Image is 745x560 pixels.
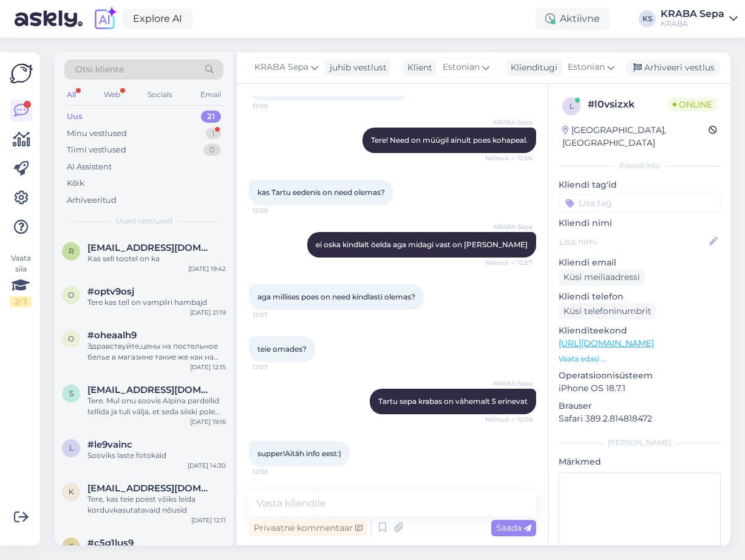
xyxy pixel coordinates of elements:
span: Nähtud ✓ 12:06 [485,154,532,163]
p: Kliendi telefon [559,290,721,303]
div: KS [639,10,656,27]
div: Email [198,87,223,103]
span: Saada [496,522,531,533]
span: 12:06 [253,206,298,215]
p: Klienditeekond [559,324,721,337]
span: Otsi kliente [75,63,124,76]
span: Estonian [568,61,605,74]
div: Tere, kas teie poest võiks leida korduvkasutatavaid nõusid [87,494,226,516]
span: #optv9osj [87,286,134,297]
div: [DATE] 12:15 [190,363,226,372]
span: #le9vainc [87,439,132,450]
div: Tiimi vestlused [67,144,126,156]
span: l [69,443,73,452]
span: 12:08 [253,467,298,476]
div: KRABA [661,19,724,29]
p: Kliendi nimi [559,217,721,230]
div: Privaatne kommentaar [249,520,367,536]
a: [URL][DOMAIN_NAME] [559,338,654,349]
span: k [69,487,74,496]
div: Uus [67,111,83,123]
span: c [69,542,74,551]
div: Web [101,87,123,103]
span: supper!Aitäh info eest:) [257,449,341,458]
span: Estonian [443,61,480,74]
div: Kas sell tootel on ka [87,253,226,264]
div: Kliendi info [559,160,721,171]
div: # l0vsizxk [588,97,668,112]
p: Kliendi email [559,256,721,269]
div: Tere kas teil on vampiiri hambajd [87,297,226,308]
span: kas Tartu eedenis on need olemas? [257,188,385,197]
img: Askly Logo [10,62,33,85]
p: Kliendi tag'id [559,179,721,191]
div: Kõik [67,177,84,190]
span: Stevelimeribel@gmail.com [87,384,214,395]
span: Online [668,98,717,111]
span: Nähtud ✓ 12:08 [485,415,532,424]
span: #oheaalh9 [87,330,137,341]
div: [DATE] 14:30 [188,461,226,470]
div: [GEOGRAPHIC_DATA], [GEOGRAPHIC_DATA] [562,124,709,149]
div: AI Assistent [67,161,112,173]
div: [DATE] 19:42 [188,264,226,273]
p: iPhone OS 18.7.1 [559,382,721,395]
div: Klient [403,61,432,74]
span: Riinasiimuste@gmail.com [87,242,214,253]
a: Explore AI [123,9,192,29]
p: Safari 389.2.814818472 [559,412,721,425]
img: explore-ai [92,6,118,32]
span: Nähtud ✓ 12:07 [485,258,532,267]
div: [PERSON_NAME] [559,437,721,448]
div: [DATE] 19:16 [190,417,226,426]
span: KRABA Sepa [487,379,532,388]
span: 12:07 [253,363,298,372]
input: Lisa nimi [559,235,707,248]
span: Uued vestlused [116,216,172,227]
span: ei oska kindlalt öelda aga midagi vast on [PERSON_NAME] [316,240,528,249]
div: Здравствуйте,цены на постельное белье в магазине такие же как на сайте,или скидки действуют тольк... [87,341,226,363]
div: Sooviks laste fotokaid [87,450,226,461]
div: Aktiivne [536,8,610,30]
span: KRABA Sepa [487,118,532,127]
span: KRABA Sepa [254,61,308,74]
div: [DATE] 12:11 [191,516,226,525]
div: 0 [203,144,221,156]
span: Tere! Need on müügil ainult poes kohapeal. [371,135,528,145]
span: teie omades? [257,344,307,353]
p: Operatsioonisüsteem [559,369,721,382]
span: Tartu sepa krabas on vähemalt 5 erinevat [378,397,528,406]
p: Brauser [559,400,721,412]
div: 1 [206,128,221,140]
div: [DATE] 21:19 [190,308,226,317]
div: Minu vestlused [67,128,127,140]
div: All [64,87,78,103]
div: Socials [145,87,175,103]
p: Vaata edasi ... [559,353,721,364]
div: 21 [201,111,221,123]
div: Klienditugi [506,61,557,74]
p: Märkmed [559,456,721,468]
div: Arhiveeri vestlus [626,60,719,76]
span: o [68,334,74,343]
div: juhib vestlust [325,61,387,74]
div: Küsi meiliaadressi [559,269,645,285]
input: Lisa tag [559,194,721,212]
div: Küsi telefoninumbrit [559,303,656,319]
span: R [69,247,74,256]
div: 2 / 3 [10,296,32,307]
div: Tere. Mul onu soovis Alpina pardellid tellida ja tuli välja, et seda siiski pole laos ja lubati r... [87,395,226,417]
span: #c5g1lus9 [87,538,134,548]
span: l [570,101,574,111]
div: Vaata siia [10,253,32,307]
span: o [68,290,74,299]
span: aga millises poes on need kindlasti olemas? [257,292,415,301]
a: KRABA SepaKRABA [661,9,738,29]
span: 12:06 [253,101,298,111]
span: 12:07 [253,310,298,319]
span: kellyvahtramae@gmail.com [87,483,214,494]
div: KRABA Sepa [661,9,724,19]
span: KRABA Sepa [487,222,532,231]
div: Arhiveeritud [67,194,117,207]
span: S [69,389,73,398]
